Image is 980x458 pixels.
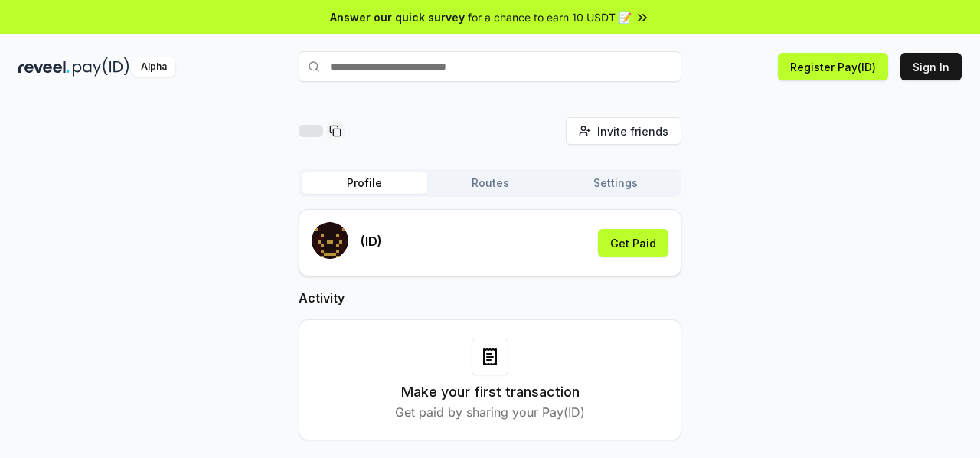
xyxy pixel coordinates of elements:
[302,172,427,194] button: Profile
[598,229,668,257] button: Get Paid
[299,289,681,307] h2: Activity
[361,232,382,250] p: (ID)
[468,9,632,25] span: for a chance to earn 10 USDT 📝
[597,123,668,139] span: Invite friends
[73,57,129,77] img: pay_id
[395,403,585,421] p: Get paid by sharing your Pay(ID)
[18,57,70,77] img: reveel_dark
[132,57,175,77] div: Alpha
[566,117,681,145] button: Invite friends
[778,53,888,80] button: Register Pay(ID)
[900,53,962,80] button: Sign In
[553,172,678,194] button: Settings
[427,172,553,194] button: Routes
[401,381,580,403] h3: Make your first transaction
[330,9,465,25] span: Answer our quick survey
